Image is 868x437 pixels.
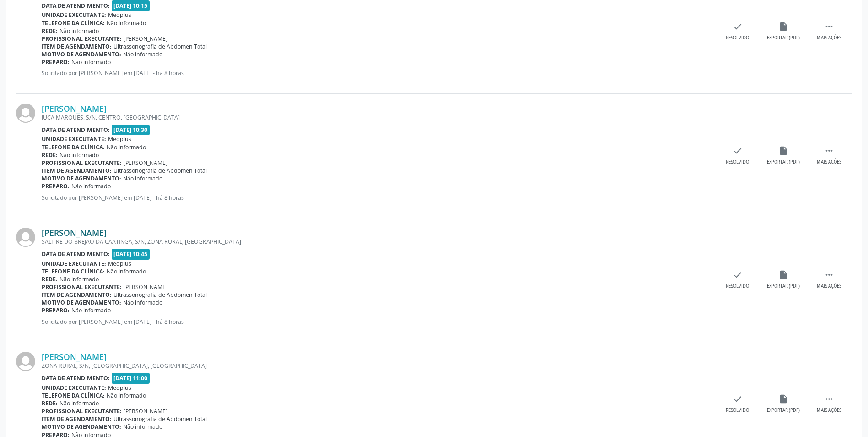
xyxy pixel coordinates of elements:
[108,384,131,392] span: Medplus
[124,159,167,167] span: [PERSON_NAME]
[42,318,715,326] p: Solicitado por [PERSON_NAME] em [DATE] - há 8 horas
[42,423,121,431] b: Motivo de agendamento:
[42,228,107,238] a: [PERSON_NAME]
[71,306,111,314] span: Não informado
[767,35,800,41] div: Exportar (PDF)
[124,35,167,43] span: [PERSON_NAME]
[778,394,788,404] i: insert_drive_file
[42,167,112,175] b: Item de agendamento:
[124,283,167,291] span: [PERSON_NAME]
[16,352,35,371] img: img
[778,22,788,32] i: insert_drive_file
[42,50,121,58] b: Motivo de agendamento:
[42,35,122,43] b: Profissional executante:
[123,50,162,58] span: Não informado
[42,407,122,415] b: Profissional executante:
[733,270,743,280] i: check
[42,19,105,27] b: Telefone da clínica:
[824,22,834,32] i: 
[16,104,35,123] img: img
[824,146,834,156] i: 
[42,283,122,291] b: Profissional executante:
[42,27,58,35] b: Rede:
[112,249,150,259] span: [DATE] 10:45
[42,415,112,423] b: Item de agendamento:
[42,374,110,382] b: Data de atendimento:
[42,114,715,121] div: JUCA MARQUES, S/N, CENTRO, [GEOGRAPHIC_DATA]
[113,167,207,175] span: Ultrassonografia de Abdomen Total
[113,291,207,299] span: Ultrassonografia de Abdomen Total
[71,182,111,190] span: Não informado
[767,283,800,290] div: Exportar (PDF)
[726,407,749,414] div: Resolvido
[726,159,749,165] div: Resolvido
[108,11,131,19] span: Medplus
[59,399,99,407] span: Não informado
[767,159,800,165] div: Exportar (PDF)
[42,175,121,182] b: Motivo de agendamento:
[42,11,106,19] b: Unidade executante:
[42,182,70,190] b: Preparo:
[107,268,146,275] span: Não informado
[123,299,162,306] span: Não informado
[107,392,146,399] span: Não informado
[778,270,788,280] i: insert_drive_file
[767,407,800,414] div: Exportar (PDF)
[42,2,110,10] b: Data de atendimento:
[726,283,749,290] div: Resolvido
[42,135,106,143] b: Unidade executante:
[42,352,107,362] a: [PERSON_NAME]
[726,35,749,41] div: Resolvido
[59,275,99,283] span: Não informado
[112,125,150,135] span: [DATE] 10:30
[123,175,162,182] span: Não informado
[817,407,841,414] div: Mais ações
[108,260,131,268] span: Medplus
[42,384,106,392] b: Unidade executante:
[42,43,112,50] b: Item de agendamento:
[42,58,70,66] b: Preparo:
[107,19,146,27] span: Não informado
[113,43,207,50] span: Ultrassonografia de Abdomen Total
[108,135,131,143] span: Medplus
[71,58,111,66] span: Não informado
[42,268,105,275] b: Telefone da clínica:
[42,238,715,246] div: SALITRE DO BREJAO DA CAATINGA, S/N, ZONA RURAL, [GEOGRAPHIC_DATA]
[42,151,58,159] b: Rede:
[42,69,715,77] p: Solicitado por [PERSON_NAME] em [DATE] - há 8 horas
[42,104,107,114] a: [PERSON_NAME]
[824,394,834,404] i: 
[113,415,207,423] span: Ultrassonografia de Abdomen Total
[824,270,834,280] i: 
[59,27,99,35] span: Não informado
[124,407,167,415] span: [PERSON_NAME]
[42,126,110,134] b: Data de atendimento:
[42,299,121,306] b: Motivo de agendamento:
[817,159,841,165] div: Mais ações
[16,228,35,247] img: img
[42,194,715,202] p: Solicitado por [PERSON_NAME] em [DATE] - há 8 horas
[107,143,146,151] span: Não informado
[42,250,110,258] b: Data de atendimento:
[42,392,105,399] b: Telefone da clínica:
[817,283,841,290] div: Mais ações
[42,143,105,151] b: Telefone da clínica:
[817,35,841,41] div: Mais ações
[59,151,99,159] span: Não informado
[112,373,150,383] span: [DATE] 11:00
[123,423,162,431] span: Não informado
[42,399,58,407] b: Rede:
[733,394,743,404] i: check
[42,362,715,370] div: ZONA RURAL, S/N, [GEOGRAPHIC_DATA], [GEOGRAPHIC_DATA]
[42,275,58,283] b: Rede:
[42,159,122,167] b: Profissional executante:
[112,0,150,11] span: [DATE] 10:15
[778,146,788,156] i: insert_drive_file
[42,291,112,299] b: Item de agendamento:
[733,146,743,156] i: check
[733,22,743,32] i: check
[42,260,106,268] b: Unidade executante:
[42,306,70,314] b: Preparo:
